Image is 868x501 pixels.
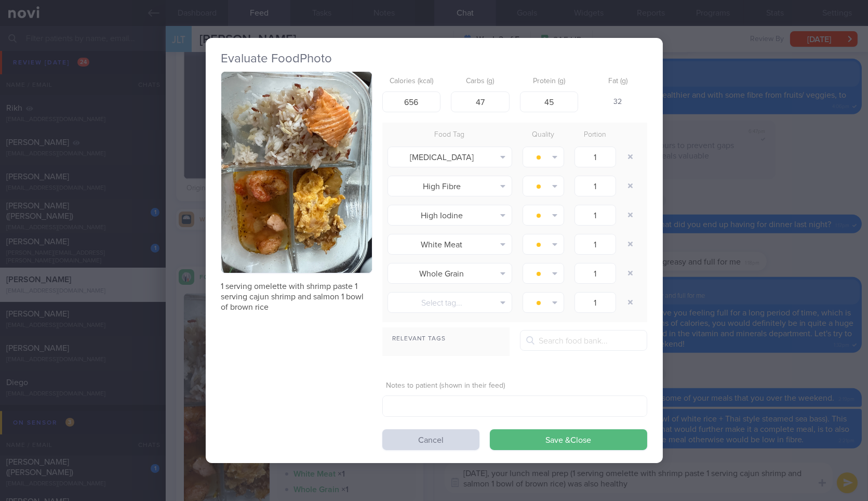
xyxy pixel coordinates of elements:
label: Protein (g) [524,77,575,86]
h2: Evaluate Food Photo [221,51,647,67]
p: 1 serving omelette with shrimp paste 1 serving cajun shrimp and salmon 1 bowl of brown rice [221,281,372,312]
input: 250 [382,91,441,112]
button: Save &Close [490,429,647,450]
input: Search food bank... [520,330,647,351]
input: 9 [520,91,579,112]
input: 1.0 [575,263,616,284]
label: Notes to patient (shown in their feed) [386,381,643,391]
button: White Meat [388,234,512,255]
label: Carbs (g) [455,77,505,86]
input: 1.0 [575,234,616,255]
button: Whole Grain [388,263,512,284]
img: 1 serving omelette with shrimp paste 1 serving cajun shrimp and salmon 1 bowl of brown rice [221,72,372,273]
label: Fat (g) [593,77,643,86]
button: High Iodine [388,205,512,226]
input: 1.0 [575,147,616,167]
input: 1.0 [575,176,616,196]
button: [MEDICAL_DATA] [388,147,512,167]
button: High Fibre [388,176,512,196]
div: Portion [569,128,621,142]
input: 33 [451,91,510,112]
button: Select tag... [388,292,512,313]
div: Relevant Tags [382,333,510,346]
div: Food Tag [382,128,517,142]
button: Cancel [382,429,479,450]
div: Quality [517,128,569,142]
div: 32 [589,91,647,113]
input: 1.0 [575,205,616,226]
input: 1.0 [575,292,616,313]
label: Calories (kcal) [386,77,437,86]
